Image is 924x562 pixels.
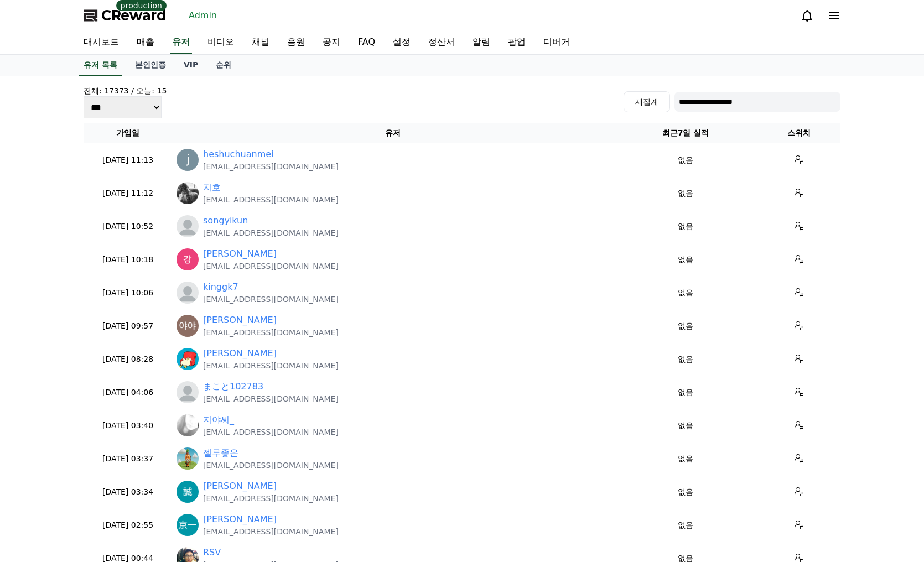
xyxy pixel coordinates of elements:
p: 없음 [618,320,753,332]
span: Messages [92,368,124,377]
p: [EMAIL_ADDRESS][DOMAIN_NAME] [203,360,339,371]
a: 비디오 [199,31,243,54]
p: 없음 [618,387,753,398]
p: 없음 [618,287,753,299]
p: [EMAIL_ADDRESS][DOMAIN_NAME] [203,327,339,338]
img: profile_blank.webp [177,282,199,304]
a: 유저 목록 [79,55,122,76]
a: Settings [143,351,212,378]
p: [EMAIL_ADDRESS][DOMAIN_NAME] [203,294,339,305]
span: Settings [164,367,191,376]
h4: 전체: 17373 / 오늘: 15 [84,85,167,96]
span: CReward [101,7,167,24]
a: VIP [175,55,207,76]
a: [PERSON_NAME] [203,480,277,493]
a: [PERSON_NAME] [203,513,277,526]
p: 없음 [618,420,753,431]
a: heshuchuanmei [203,148,274,161]
p: [DATE] 10:18 [88,254,168,266]
p: 없음 [618,254,753,266]
a: 음원 [278,31,314,54]
a: 순위 [207,55,240,76]
p: [DATE] 04:06 [88,387,168,398]
a: 매출 [128,31,163,54]
a: [PERSON_NAME] [203,314,277,327]
a: Messages [73,351,143,378]
a: 디버거 [534,31,579,54]
p: [EMAIL_ADDRESS][DOMAIN_NAME] [203,526,339,537]
p: [DATE] 03:34 [88,486,168,498]
a: kinggk7 [203,280,238,294]
p: [EMAIL_ADDRESS][DOMAIN_NAME] [203,393,339,404]
a: 지호 [203,181,221,194]
p: [EMAIL_ADDRESS][DOMAIN_NAME] [203,493,339,504]
th: 스위치 [757,123,840,143]
img: https://lh3.googleusercontent.com/a/ACg8ocKc5Bhq1YApj3eq3K3ipmbrpS3DGin0_GFiAYdktw0XwK7elg=s96-c [177,514,199,536]
img: https://lh3.googleusercontent.com/a/ACg8ocLDSvSlHOOTl-RlM38AOtbDomJ16aqnUS9nSgu3h_6Ts8Ifhw=s96-c [177,481,199,503]
button: 재집계 [624,91,670,112]
th: 최근7일 실적 [614,123,757,143]
p: [DATE] 11:12 [88,188,168,199]
a: 팝업 [499,31,534,54]
p: 없음 [618,353,753,365]
img: https://lh3.googleusercontent.com/a/ACg8ocLngATuJX7F0_vDQQhNKXqAdxl8D0BpkJnCP_yA7HXxkMIEWdA=s96-c [177,348,199,370]
p: 없음 [618,453,753,465]
img: https://lh3.googleusercontent.com/a/ACg8ocJCSDalRaQ7tu1FQJjCyx-C4oVrlYXWkqFuWodQg82Ex9mhrg=s96-c [177,315,199,337]
a: [PERSON_NAME] [203,247,277,261]
a: 채널 [243,31,278,54]
p: [EMAIL_ADDRESS][DOMAIN_NAME] [203,426,339,438]
p: [EMAIL_ADDRESS][DOMAIN_NAME] [203,194,339,205]
p: 없음 [618,486,753,498]
a: Admin [184,7,221,24]
p: [EMAIL_ADDRESS][DOMAIN_NAME] [203,161,339,172]
p: [DATE] 09:57 [88,320,168,332]
img: https://lh3.googleusercontent.com/a/ACg8ocKqqDsUOJYuwksmmPia5w0azvK-7zfyfM4Nf7GlJzRQYSgh5Q=s96-c [177,149,199,171]
img: profile_blank.webp [177,381,199,403]
p: [EMAIL_ADDRESS][DOMAIN_NAME] [203,460,339,471]
img: profile_blank.webp [177,215,199,237]
a: 공지 [314,31,349,54]
p: 없음 [618,154,753,166]
p: [DATE] 11:13 [88,154,168,166]
p: [DATE] 08:28 [88,353,168,365]
a: まこと102783 [203,380,263,393]
p: [DATE] 10:52 [88,221,168,232]
a: 설정 [384,31,419,54]
a: 알림 [464,31,499,54]
span: Home [28,367,48,376]
a: 대시보드 [75,31,128,54]
a: 젤루좋은 [203,446,238,460]
p: [DATE] 03:37 [88,453,168,465]
a: 정산서 [419,31,464,54]
img: https://lh3.googleusercontent.com/a/ACg8ocJQS8Mo3_FI-ZCSVjkQ4NBr9IkwnhGPt-RprxvB8e19WHMS1iU=s96-c [177,414,199,436]
p: [DATE] 10:06 [88,287,168,299]
img: https://lh3.googleusercontent.com/a/ACg8ocLeCuIr25WGkOs57xpuNfHhe1fnofFtaR3XQul2TlEV-GudaEna=s96-c [177,182,199,204]
p: 없음 [618,519,753,531]
a: 지야씨_ [203,413,234,426]
a: [PERSON_NAME] [203,347,277,360]
a: FAQ [349,31,384,54]
img: https://lh3.googleusercontent.com/a/ACg8ocI3DiIcGicMTBWzXL9VbtVcPuFmPO_OBfPzo5Q5X8SpLdgVdw=s96-c [177,248,199,270]
a: RSV [203,546,221,559]
th: 유저 [172,123,614,143]
a: 유저 [170,31,192,54]
p: [DATE] 03:40 [88,420,168,431]
a: 본인인증 [126,55,175,76]
p: [DATE] 02:55 [88,519,168,531]
p: 없음 [618,188,753,199]
p: 없음 [618,221,753,232]
p: [EMAIL_ADDRESS][DOMAIN_NAME] [203,227,339,238]
a: CReward [84,7,167,24]
a: songyikun [203,214,248,227]
a: Home [3,351,73,378]
img: https://cdn.creward.net/profile/user/YY09Sep 15, 2025034137_e7aac743e7b05eb3177395a5e4f25b40702e5... [177,447,199,470]
th: 가입일 [84,123,172,143]
p: [EMAIL_ADDRESS][DOMAIN_NAME] [203,261,339,272]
